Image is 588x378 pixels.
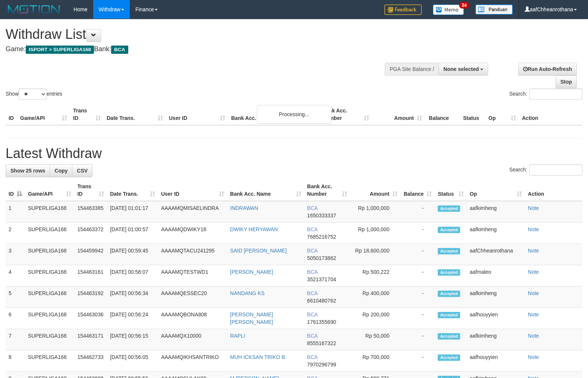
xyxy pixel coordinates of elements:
a: Note [528,248,539,254]
td: aafkimheng [467,201,525,223]
td: Rp 50,000 [350,329,401,350]
td: SUPERLIGA168 [25,308,74,329]
span: BCA [307,269,318,275]
h4: Game: Bank: [6,46,384,53]
td: [DATE] 01:00:57 [107,223,158,244]
td: AAAAMQTESTWD1 [158,265,227,286]
th: Balance [425,104,460,125]
span: Accepted [438,269,460,276]
td: SUPERLIGA168 [25,350,74,372]
td: SUPERLIGA168 [25,201,74,223]
td: aafkimheng [467,329,525,350]
span: Copy 7685216752 to clipboard [307,234,336,240]
td: 2 [6,223,25,244]
td: Rp 1,000,000 [350,223,401,244]
th: ID [6,104,17,125]
td: [DATE] 00:59:45 [107,244,158,265]
td: AAAAMQTACU241295 [158,244,227,265]
span: Copy 1650333337 to clipboard [307,213,336,219]
th: Status [460,104,485,125]
a: Copy [50,164,72,177]
td: aafhouyyien [467,308,525,329]
td: SUPERLIGA168 [25,223,74,244]
td: [DATE] 00:56:05 [107,350,158,372]
td: - [400,201,435,223]
td: aafhouyyien [467,350,525,372]
input: Search: [529,164,582,176]
span: BCA [307,354,318,360]
th: Amount: activate to sort column ascending [350,180,401,201]
td: Rp 18,600,000 [350,244,401,265]
td: AAAAMQESSEC20 [158,286,227,308]
label: Search: [509,164,582,176]
a: DWIKY HERYAWAN [230,226,278,232]
td: 154463372 [74,223,107,244]
td: 8 [6,350,25,372]
span: Accepted [438,333,460,340]
span: Accepted [438,291,460,297]
td: SUPERLIGA168 [25,286,74,308]
span: Copy [54,168,67,174]
span: Copy 6610480762 to clipboard [307,298,336,304]
span: Copy 8555167322 to clipboard [307,340,336,346]
span: Accepted [438,205,460,212]
td: AAAAMQX10000 [158,329,227,350]
a: INDRAWAN [230,205,258,211]
span: Accepted [438,227,460,233]
span: ISPORT > SUPERLIGA168 [26,46,94,54]
td: - [400,265,435,286]
span: Copy 5050173862 to clipboard [307,255,336,261]
a: RAPLI [230,333,245,339]
span: Copy 7970296799 to clipboard [307,362,336,368]
th: Bank Acc. Number: activate to sort column ascending [304,180,350,201]
span: BCA [307,290,318,296]
a: Note [528,354,539,360]
td: 6 [6,308,25,329]
td: 154463192 [74,286,107,308]
th: Date Trans.: activate to sort column ascending [107,180,158,201]
th: Date Trans. [104,104,166,125]
th: Bank Acc. Name [228,104,319,125]
td: Rp 700,000 [350,350,401,372]
span: BCA [307,226,318,232]
span: Accepted [438,248,460,254]
th: Op: activate to sort column ascending [467,180,525,201]
label: Search: [509,89,582,100]
a: NANDANG KS [230,290,265,296]
img: panduan.png [475,4,513,15]
td: SUPERLIGA168 [25,265,74,286]
a: Show 25 rows [6,164,50,177]
a: Note [528,269,539,275]
a: Note [528,290,539,296]
th: User ID: activate to sort column ascending [158,180,227,201]
td: 7 [6,329,25,350]
td: - [400,244,435,265]
span: BCA [307,333,318,339]
td: - [400,308,435,329]
img: MOTION_logo.png [6,4,62,15]
th: Game/API: activate to sort column ascending [25,180,74,201]
input: Search: [529,89,582,100]
td: - [400,350,435,372]
td: aafChheanrothana [467,244,525,265]
a: Run Auto-Refresh [518,63,577,75]
td: Rp 500,222 [350,265,401,286]
th: Bank Acc. Number [319,104,372,125]
span: 34 [459,2,469,9]
a: Note [528,226,539,232]
div: PGA Site Balance / [385,63,438,75]
span: Show 25 rows [10,168,45,174]
td: 154463171 [74,329,107,350]
div: Processing... [257,105,331,124]
h1: Latest Withdraw [6,146,582,161]
a: SAID [PERSON_NAME] [230,248,287,254]
td: 154462733 [74,350,107,372]
a: Note [528,205,539,211]
td: [DATE] 01:01:17 [107,201,158,223]
th: Trans ID [70,104,104,125]
th: Status: activate to sort column ascending [435,180,466,201]
td: 154463036 [74,308,107,329]
span: Accepted [438,354,460,361]
td: [DATE] 00:56:15 [107,329,158,350]
th: Amount [372,104,425,125]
